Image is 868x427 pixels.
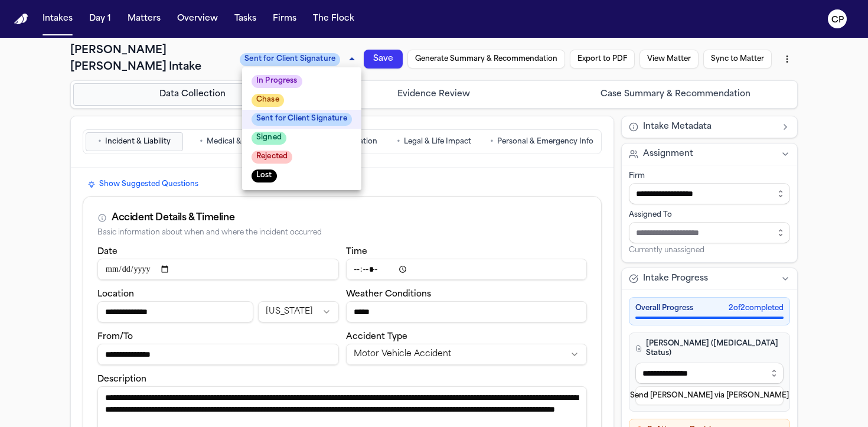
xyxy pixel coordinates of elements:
[252,94,284,107] span: Chase
[252,132,286,145] span: Signed
[252,75,302,88] span: In Progress
[252,170,277,182] span: Lost
[252,113,352,126] span: Sent for Client Signature
[252,151,292,164] span: Rejected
